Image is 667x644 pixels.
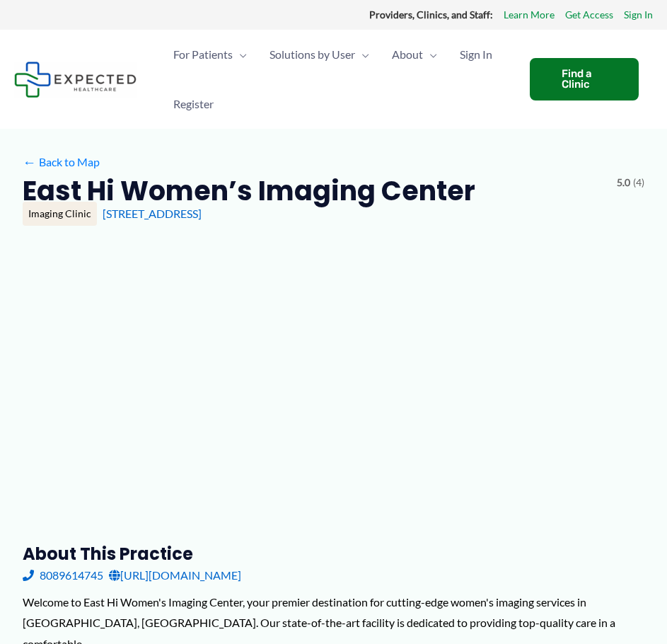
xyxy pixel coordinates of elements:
span: About [392,30,423,79]
a: Solutions by UserMenu Toggle [258,30,381,79]
span: Register [173,79,214,129]
div: Imaging Clinic [23,202,97,226]
a: Sign In [448,30,504,79]
h2: East Hi Women’s Imaging Center [23,173,475,208]
a: Register [162,79,225,129]
a: [STREET_ADDRESS] [103,207,202,220]
a: AboutMenu Toggle [381,30,448,79]
a: Find a Clinic [530,58,639,100]
a: [URL][DOMAIN_NAME] [109,565,241,586]
span: 5.0 [617,173,630,192]
a: Learn More [504,6,555,24]
span: ← [23,155,36,168]
strong: Providers, Clinics, and Staff: [369,8,493,21]
span: For Patients [173,30,233,79]
img: Expected Healthcare Logo - side, dark font, small [14,62,137,98]
h3: About this practice [23,543,644,565]
span: Menu Toggle [233,30,247,79]
span: Menu Toggle [355,30,369,79]
a: ←Back to Map [23,151,100,173]
a: Sign In [624,6,653,24]
span: Solutions by User [269,30,355,79]
span: Menu Toggle [423,30,437,79]
nav: Primary Site Navigation [162,30,516,129]
a: Get Access [565,6,613,24]
a: 8089614745 [23,565,103,586]
span: (4) [633,173,644,192]
span: Sign In [460,30,492,79]
a: For PatientsMenu Toggle [162,30,258,79]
